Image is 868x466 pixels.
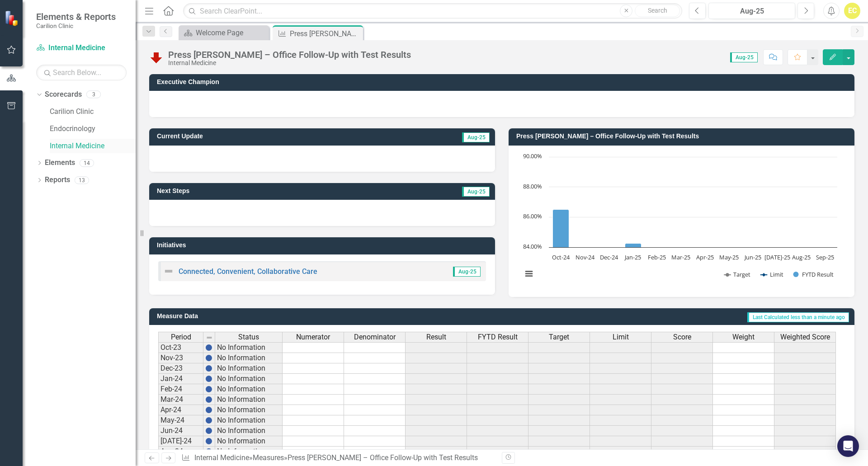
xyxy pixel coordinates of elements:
h3: Press [PERSON_NAME] – Office Follow-Up with Test Results [516,133,850,140]
span: Numerator [296,333,330,341]
text: Dec-24 [600,253,618,261]
text: 90.00% [523,152,542,160]
td: [DATE]-24 [158,436,203,447]
div: Welcome Page [196,27,267,38]
img: BgCOk07PiH71IgAAAABJRU5ErkJggg== [205,344,212,351]
td: No Information [215,384,283,395]
div: Aug-25 [712,6,792,17]
h3: Current Update [157,133,363,140]
text: Mar-25 [671,253,690,261]
text: Jun-25 [744,253,761,261]
span: Denominator [354,333,396,341]
td: No Information [215,395,283,405]
path: Jan-25, 84.26357377. FYTD Result. [625,243,642,247]
h3: Next Steps [157,188,335,194]
text: Jan-25 [624,253,641,261]
img: 8DAGhfEEPCf229AAAAAElFTkSuQmCC [206,334,213,341]
button: Aug-25 [708,3,795,19]
td: No Information [215,374,283,384]
img: BgCOk07PiH71IgAAAABJRU5ErkJggg== [205,386,212,393]
td: May-24 [158,415,203,426]
img: BgCOk07PiH71IgAAAABJRU5ErkJggg== [205,375,212,382]
img: BgCOk07PiH71IgAAAABJRU5ErkJggg== [205,417,212,424]
a: Reports [45,175,70,185]
div: Press [PERSON_NAME] – Office Follow-Up with Test Results [290,28,361,39]
button: Search [635,5,680,17]
svg: Interactive chart [518,152,842,288]
a: Welcome Page [181,27,267,38]
td: Feb-24 [158,384,203,395]
span: Limit [613,333,629,341]
text: Oct-24 [552,253,570,261]
a: Endocrinology [50,124,136,134]
span: Aug-25 [462,187,490,197]
td: No Information [215,353,283,363]
button: View chart menu, Chart [523,268,535,280]
td: No Information [215,415,283,426]
img: BgCOk07PiH71IgAAAABJRU5ErkJggg== [205,438,212,445]
span: Result [426,333,446,341]
small: Carilion Clinic [36,22,116,29]
a: Internal Medicine [50,141,136,151]
text: Aug-25 [792,253,811,261]
div: 13 [75,176,89,184]
td: No Information [215,436,283,447]
input: Search Below... [36,65,127,80]
td: No Information [215,363,283,374]
div: » » [181,453,495,463]
td: Aug-24 [158,447,203,457]
span: Aug-25 [462,132,490,142]
span: Status [238,333,259,341]
text: Nov-24 [576,253,595,261]
div: Open Intercom Messenger [837,435,859,457]
text: 88.00% [523,182,542,190]
div: 3 [86,91,101,99]
button: EC [844,3,860,19]
button: Show Limit [761,270,783,278]
a: Carilion Clinic [50,107,136,117]
a: Elements [45,158,75,168]
span: Last Calculated less than a minute ago [747,312,849,322]
text: [DATE]-25 [764,253,790,261]
img: ClearPoint Strategy [5,10,20,26]
span: Weighted Score [780,333,830,341]
span: Aug-25 [453,267,481,277]
path: Oct-24, 86.52. FYTD Result. [553,209,569,247]
img: BgCOk07PiH71IgAAAABJRU5ErkJggg== [205,406,212,414]
span: Weight [732,333,755,341]
div: 14 [80,159,94,167]
button: Show Target [724,270,751,278]
div: Press [PERSON_NAME] – Office Follow-Up with Test Results [168,50,411,60]
button: Show FYTD Result [793,270,834,278]
a: Internal Medicine [194,453,249,462]
img: BgCOk07PiH71IgAAAABJRU5ErkJggg== [205,396,212,403]
div: Internal Medicine [168,60,411,66]
div: Press [PERSON_NAME] – Office Follow-Up with Test Results [288,453,478,462]
td: Apr-24 [158,405,203,415]
td: No Information [215,447,283,457]
a: Connected, Convenient, Collaborative Care [179,267,317,276]
td: Mar-24 [158,395,203,405]
td: No Information [215,342,283,353]
td: Jan-24 [158,374,203,384]
span: Period [171,333,191,341]
td: No Information [215,426,283,436]
text: Feb-25 [648,253,666,261]
td: Oct-23 [158,342,203,353]
a: Measures [253,453,284,462]
a: Internal Medicine [36,43,127,53]
text: 84.00% [523,242,542,250]
span: Score [673,333,691,341]
input: Search ClearPoint... [183,3,682,19]
text: May-25 [719,253,739,261]
img: BgCOk07PiH71IgAAAABJRU5ErkJggg== [205,427,212,434]
img: Not Defined [163,266,174,277]
span: Elements & Reports [36,11,116,22]
a: Scorecards [45,89,82,100]
img: BgCOk07PiH71IgAAAABJRU5ErkJggg== [205,365,212,372]
img: Below Plan [149,50,164,65]
h3: Initiatives [157,242,491,249]
td: Dec-23 [158,363,203,374]
text: Sep-25 [816,253,834,261]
